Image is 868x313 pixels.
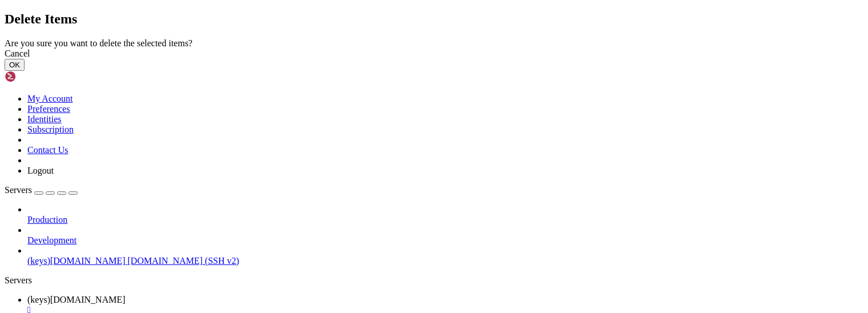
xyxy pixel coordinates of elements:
span: Servers [5,185,32,195]
a: My Account [27,94,73,103]
a: Preferences [27,104,70,114]
div: Servers [5,275,863,286]
a: Development [27,235,863,246]
a: (keys)[DOMAIN_NAME] [DOMAIN_NAME] (SSH v2) [27,256,863,266]
li: Development [27,225,863,246]
a: Subscription [27,125,74,134]
span: (keys)[DOMAIN_NAME] [27,256,126,266]
h2: Delete Items [5,11,863,27]
a: Production [27,215,863,225]
button: OK [5,59,25,71]
img: Shellngn [5,71,70,82]
span: (keys)[DOMAIN_NAME] [27,295,126,304]
div: Cancel [5,49,863,59]
span: Production [27,215,67,224]
a: Servers [5,185,78,195]
li: Production [27,204,863,225]
a: Identities [27,114,62,124]
span: [DOMAIN_NAME] (SSH v2) [128,256,240,266]
li: (keys)[DOMAIN_NAME] [DOMAIN_NAME] (SSH v2) [27,246,863,266]
a: Contact Us [27,145,68,155]
div: Are you sure you want to delete the selected items? [5,38,863,49]
a: Logout [27,166,54,175]
span: Development [27,235,76,245]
